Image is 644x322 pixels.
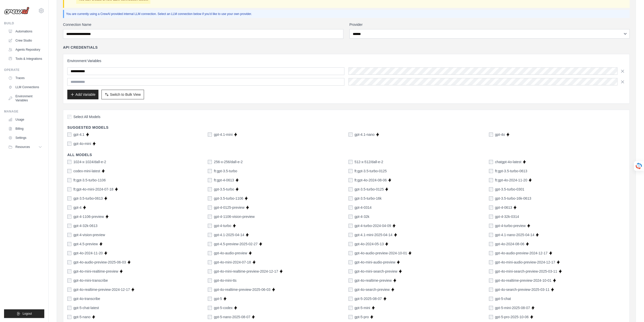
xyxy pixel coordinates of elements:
button: Resources [6,143,44,151]
input: gpt-5-pro-2025-10-06 [489,315,493,319]
input: gpt-5-nano-2025-08-07 [208,315,212,319]
span: Logout [23,312,32,316]
a: Crew Studio [6,36,44,45]
label: gpt-4.1-2025-04-14 [214,232,244,237]
input: gpt-4o-mini-tts [208,278,212,282]
input: gpt-4o [489,132,493,137]
a: Agents Repository [6,46,44,54]
a: Settings [6,134,44,142]
label: ft:gpt-4o-2024-08-06 [355,178,387,183]
label: gpt-4.1-nano [355,132,375,137]
h4: All Models [67,152,625,157]
label: gpt-4-32k-0613 [73,223,97,228]
input: gpt-4-0314 [348,205,352,210]
input: gpt-3.5-turbo-0301 [489,187,493,191]
input: gpt-3.5-turbo-0613 [67,196,71,200]
label: gpt-4o-mini-search-preview [355,269,398,274]
input: gpt-4o-mini-search-preview [348,269,352,273]
input: ft:gpt-4o-2024-08-06 [348,178,352,182]
button: Add Variable [67,90,98,99]
input: gpt-4-turbo [208,224,212,228]
input: gpt-4o-search-preview-2025-03-11 [489,288,493,292]
input: gpt-4-0125-preview [208,205,212,210]
label: gpt-4.1 [73,132,85,137]
input: gpt-3.5-turbo-0125 [348,187,352,191]
label: 1024-x-1024/dall-e-2 [73,159,106,164]
label: 256-x-256/dall-e-2 [214,159,243,164]
label: gpt-4o-2024-11-20 [73,251,103,256]
input: gpt-4o-realtime-preview-2024-12-17 [67,288,71,292]
input: gpt-5-codex [208,306,212,310]
label: gpt-3.5-turbo-1106 [214,196,243,201]
label: gpt-4o-audio-preview [214,251,247,256]
label: gpt-4.5-preview [73,241,98,247]
input: gpt-4o-mini-audio-preview-2024-12-17 [489,260,493,264]
label: gpt-4o-realtime-preview-2025-06-03 [214,287,270,292]
input: gpt-4o-mini-2024-07-18 [208,260,212,264]
label: gpt-4o-mini-tts [214,278,236,283]
a: Billing [6,125,44,133]
input: gpt-5-2025-08-07 [348,297,352,301]
label: gpt-4o-mini-2024-07-18 [214,260,251,265]
label: ft:gpt-4-0613 [214,178,234,183]
a: LLM Connections [6,83,44,91]
label: gpt-4o [495,132,505,137]
label: gpt-5-pro-2025-10-06 [495,314,529,319]
label: Connection Name [63,22,343,27]
input: gpt-4-32k-0613 [67,224,71,228]
input: gpt-3.5-turbo-16k-0613 [489,196,493,200]
label: gpt-4o-realtime-preview-2024-12-17 [73,287,130,292]
label: ft:gpt-4o-mini-2024-07-18 [73,187,113,192]
label: gpt-4o-mini [73,141,91,146]
a: Usage [6,116,44,124]
input: gpt-4.5-preview [67,242,71,246]
label: gpt-4o-realtime-preview-2024-10-01 [495,278,551,283]
input: codex-mini-latest [67,169,71,173]
input: gpt-3.5-turbo [208,187,212,191]
input: 256-x-256/dall-e-2 [208,160,212,164]
input: gpt-4.5-preview-2025-02-27 [208,242,212,246]
label: gpt-3.5-turbo-0125 [355,187,384,192]
label: gpt-3.5-turbo-0301 [495,187,524,192]
label: gpt-5-nano-2025-08-07 [214,314,250,319]
input: gpt-4o-2024-08-06 [489,242,493,246]
label: gpt-5-mini-2025-08-07 [495,305,530,310]
input: gpt-5-nano [67,315,71,319]
label: gpt-4o-mini-realtime-preview-2024-12-17 [214,269,278,274]
label: gpt-4 [73,205,81,210]
label: gpt-4-turbo-2024-04-09 [355,223,391,228]
input: Select All Models [67,115,71,119]
input: gpt-4.1-2025-04-14 [208,233,212,237]
a: Tools & Integrations [6,55,44,63]
label: gpt-3.5-turbo-0613 [73,196,103,201]
span: Switch to Bulk View [110,92,141,97]
label: gpt-4o-audio-preview-2024-12-17 [495,251,548,256]
label: gpt-4.1-mini-2025-04-14 [355,232,392,237]
label: gpt-4.5-preview-2025-02-27 [214,241,258,247]
input: gpt-4o-mini-realtime-preview [67,269,71,273]
label: gpt-5 [214,296,222,301]
span: Select All Models [73,114,100,119]
label: gpt-4o-transcribe [73,296,100,301]
label: gpt-5-codex [214,305,233,310]
input: gpt-5 [208,297,212,301]
span: Resources [15,145,30,149]
input: gpt-4o-audio-preview-2025-06-03 [67,260,71,264]
label: gpt-4o-mini-transcribe [73,278,108,283]
label: gpt-5-mini [355,305,370,310]
label: gpt-4-32k-0314 [495,214,519,219]
img: Logo [4,7,29,14]
a: Automations [6,27,44,35]
input: gpt-4o-mini-search-preview-2025-03-11 [489,269,493,273]
input: 1024-x-1024/dall-e-2 [67,160,71,164]
label: gpt-5-pro [355,314,369,319]
label: codex-mini-latest [73,168,100,174]
input: gpt-4-1106-vision-preview [208,215,212,219]
label: gpt-4o-mini-realtime-preview [73,269,118,274]
input: gpt-4-1106-preview [67,215,71,219]
input: gpt-4-turbo-preview [489,224,493,228]
input: gpt-4o-audio-preview [208,251,212,255]
input: ft:gpt-3.5-turbo [208,169,212,173]
input: chatgpt-4o-latest [489,160,493,164]
label: gpt-4o-mini-audio-preview-2024-12-17 [495,260,555,265]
